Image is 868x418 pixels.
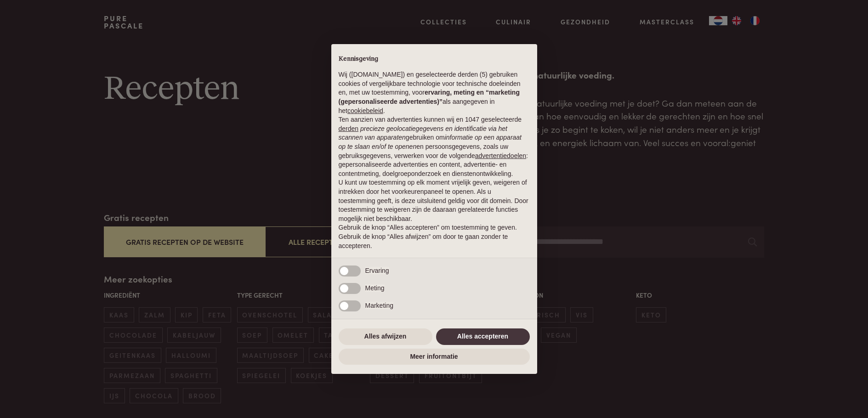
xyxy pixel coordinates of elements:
[339,134,522,150] em: informatie op een apparaat op te slaan en/of te openen
[365,267,389,274] span: Ervaring
[365,302,393,309] span: Marketing
[475,152,526,161] button: advertentiedoelen
[339,178,530,223] p: U kunt uw toestemming op elk moment vrijelijk geven, weigeren of intrekken door het voorkeurenpan...
[347,107,383,114] a: cookiebeleid
[339,70,530,115] p: Wij ([DOMAIN_NAME]) en geselecteerde derden (5) gebruiken cookies of vergelijkbare technologie vo...
[339,125,507,141] em: precieze geolocatiegegevens en identificatie via het scannen van apparaten
[339,124,359,134] button: derden
[339,223,530,250] p: Gebruik de knop “Alles accepteren” om toestemming te geven. Gebruik de knop “Alles afwijzen” om d...
[365,284,385,292] span: Meting
[339,328,432,345] button: Alles afwijzen
[339,115,530,178] p: Ten aanzien van advertenties kunnen wij en 1047 geselecteerde gebruiken om en persoonsgegevens, z...
[339,55,530,63] h2: Kennisgeving
[339,349,530,365] button: Meer informatie
[436,328,530,345] button: Alles accepteren
[339,89,520,105] strong: ervaring, meting en “marketing (gepersonaliseerde advertenties)”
